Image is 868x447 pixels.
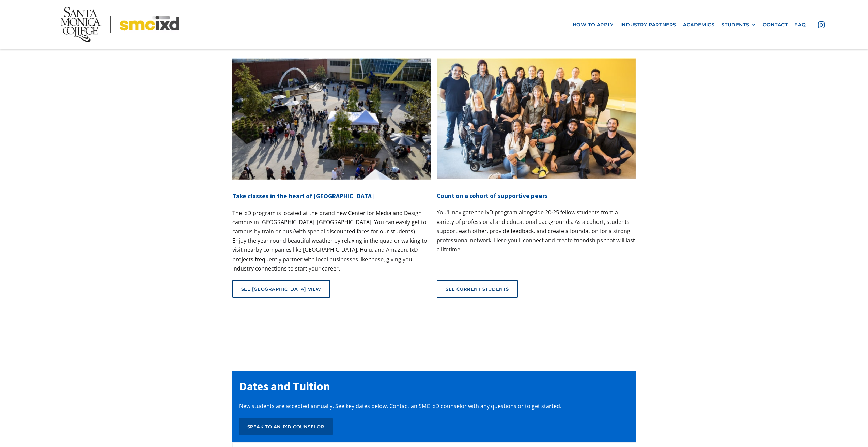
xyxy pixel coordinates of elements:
[61,7,179,42] img: Santa Monica College - SMC IxD logo
[437,208,636,254] p: You'll navigate the IxD program alongside 20-25 fellow students from a variety of professional an...
[437,280,518,298] a: See current students
[239,402,629,411] p: New students are accepted annually. See key dates below. Contact an SMC IxD counselor with any qu...
[791,18,809,31] a: faq
[437,190,636,201] h4: Count on a cohort of supportive peers
[232,209,432,273] p: The IxD program is located at the brand new Center for Media and Design campus in [GEOGRAPHIC_DAT...
[239,418,333,435] a: Speak to an IxD counselor
[232,190,432,201] h4: Take classes in the heart of [GEOGRAPHIC_DATA]
[247,423,325,430] div: Speak to an IxD counselor
[569,18,617,31] a: how to apply
[721,22,749,28] div: STUDENTS
[232,280,330,298] a: See [GEOGRAPHIC_DATA] view
[818,21,825,28] img: icon - instagram
[721,22,756,28] div: STUDENTS
[680,18,718,31] a: Academics
[446,286,509,292] div: See current students
[239,378,629,395] h2: Dates and Tuition
[617,18,680,31] a: industry partners
[759,18,791,31] a: contact
[241,286,322,292] div: See [GEOGRAPHIC_DATA] view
